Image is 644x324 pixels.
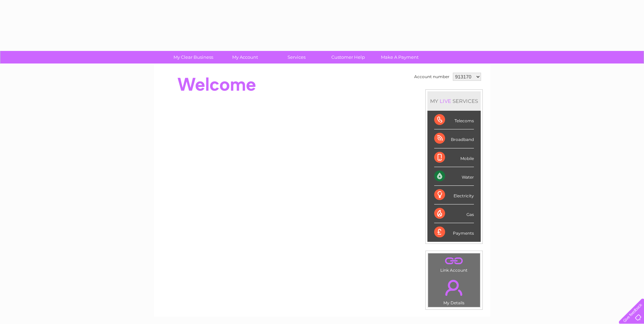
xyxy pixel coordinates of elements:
td: My Details [428,274,480,307]
a: . [430,255,478,267]
td: Link Account [428,253,480,274]
div: Electricity [434,186,474,204]
div: Payments [434,223,474,241]
a: . [430,276,478,300]
div: Telecoms [434,111,474,129]
div: Gas [434,204,474,223]
div: Water [434,167,474,186]
a: My Account [217,51,273,64]
td: Account number [412,71,451,83]
a: My Clear Business [165,51,221,64]
a: Customer Help [320,51,376,64]
a: Services [269,51,325,64]
a: Make A Payment [372,51,428,64]
div: LIVE [438,98,453,104]
div: MY SERVICES [427,91,481,111]
div: Mobile [434,148,474,167]
div: Broadband [434,129,474,148]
